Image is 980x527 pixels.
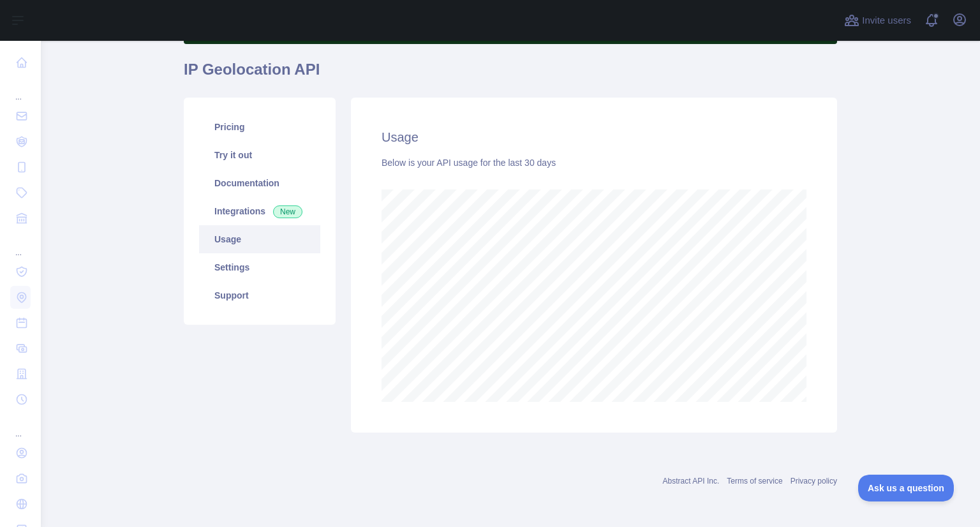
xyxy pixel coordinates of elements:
a: Documentation [199,169,320,197]
iframe: Toggle Customer Support [858,475,954,501]
a: Support [199,281,320,309]
a: Usage [199,225,320,253]
a: Integrations New [199,197,320,225]
a: Pricing [199,113,320,141]
div: ... [10,232,31,258]
a: Privacy policy [791,477,837,486]
div: ... [10,413,31,439]
h1: IP Geolocation API [184,59,837,90]
button: Invite users [842,10,914,31]
span: New [273,205,302,218]
a: Abstract API Inc. [663,477,720,486]
h2: Usage [382,128,806,146]
div: Below is your API usage for the last 30 days [382,156,806,169]
span: Invite users [862,13,911,28]
a: Terms of service [727,477,782,486]
a: Try it out [199,141,320,169]
div: ... [10,77,31,102]
a: Settings [199,253,320,281]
